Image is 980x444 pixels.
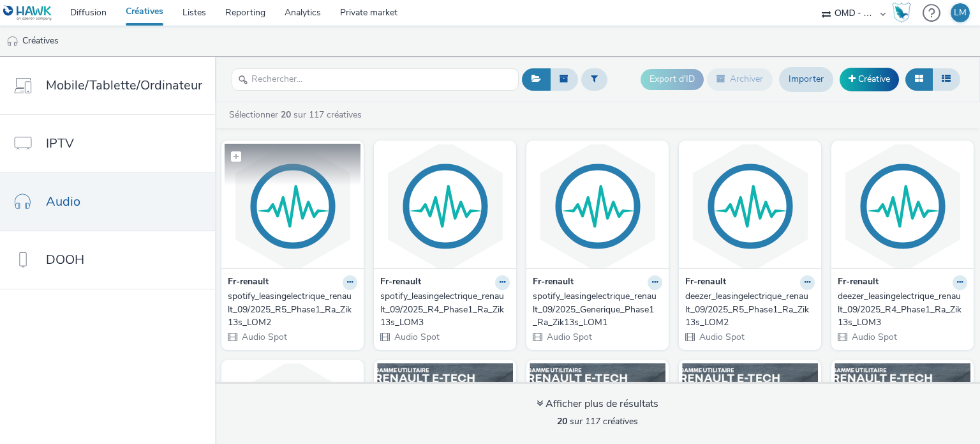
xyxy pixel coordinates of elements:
a: deezer_leasingelectrique_renault_09/2025_R5_Phase1_Ra_Zik13s_LOM2 [685,290,815,329]
a: spotify_leasingelectrique_renault_09/2025_R4_Phase1_Ra_Zik13s_LOM3 [380,290,510,329]
span: Mobile/Tablette/Ordinateur [46,76,202,95]
div: spotify_leasingelectrique_renault_09/2025_Generique_Phase1_Ra_Zik13s_LOM1 [533,290,657,329]
button: Archiver [707,68,773,90]
div: deezer_leasingelectrique_renault_09/2025_R5_Phase1_Ra_Zik13s_LOM2 [685,290,810,329]
a: deezer_leasingelectrique_renault_09/2025_R4_Phase1_Ra_Zik13s_LOM3 [838,290,967,329]
button: Grille [905,68,933,90]
img: deezer_leasingelectrique_renault_09/2025_R4_Phase1_Ra_Zik13s_LOM3 visual [835,144,970,268]
img: spotify_leasingelectrique_renault_09/2025_R4_Phase1_Ra_Zik13s_LOM3 visual [377,144,513,268]
img: Hawk Academy [892,3,911,23]
a: Hawk Academy [892,3,916,23]
strong: Fr-renault [838,275,879,290]
strong: Fr-renault [533,275,574,290]
img: spotify_leasingelectrique_renault_09/2025_R5_Phase1_Ra_Zik13s_LOM2 visual [225,144,360,268]
span: DOOH [46,250,84,269]
span: Audio Spot [698,331,745,343]
a: spotify_leasingelectrique_renault_09/2025_Generique_Phase1_Ra_Zik13s_LOM1 [533,290,662,329]
img: deezer_leasingelectrique_renault_09/2025_R5_Phase1_Ra_Zik13s_LOM2 visual [682,144,818,268]
input: Rechercher... [232,68,519,91]
span: IPTV [46,134,74,153]
strong: Fr-renault [685,275,726,290]
span: sur 117 créatives [557,415,638,427]
a: Importer [779,67,833,91]
button: Liste [932,68,960,90]
span: Audio Spot [850,331,897,343]
span: Audio [46,192,80,211]
div: LM [954,3,967,22]
div: Afficher plus de résultats [537,397,658,411]
a: Sélectionner sur 117 créatives [228,109,367,121]
strong: Fr-renault [380,275,421,290]
img: spotify_leasingelectrique_renault_09/2025_Generique_Phase1_Ra_Zik13s_LOM1 visual [530,144,665,268]
span: Audio Spot [546,331,592,343]
div: spotify_leasingelectrique_renault_09/2025_R5_Phase1_Ra_Zik13s_LOM2 [228,290,352,329]
button: Export d'ID [641,69,704,89]
strong: Fr-renault [228,275,269,290]
a: Créative [840,68,899,91]
div: deezer_leasingelectrique_renault_09/2025_R4_Phase1_Ra_Zik13s_LOM3 [838,290,962,329]
strong: 20 [281,109,291,121]
img: audio [6,35,19,48]
div: spotify_leasingelectrique_renault_09/2025_R4_Phase1_Ra_Zik13s_LOM3 [380,290,505,329]
span: Audio Spot [393,331,440,343]
img: undefined Logo [3,5,52,21]
strong: 20 [557,415,567,427]
a: spotify_leasingelectrique_renault_09/2025_R5_Phase1_Ra_Zik13s_LOM2 [228,290,357,329]
span: Audio Spot [241,331,287,343]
